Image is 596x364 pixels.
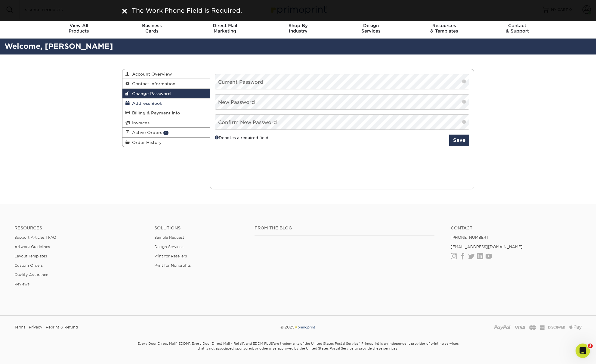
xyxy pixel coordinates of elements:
span: Design [335,23,408,28]
a: Resources& Templates [408,19,481,39]
span: Address Book [130,101,162,106]
a: Account Overview [122,69,210,79]
a: Direct MailMarketing [188,19,261,39]
span: Direct Mail [188,23,261,28]
a: Artwork Guidelines [14,244,50,249]
span: Business [115,23,188,28]
div: Products [42,23,116,34]
small: Denotes a required field. [215,135,269,141]
a: Terms [14,323,25,332]
a: Contact Information [122,79,210,89]
a: Contact& Support [481,19,554,39]
img: close [122,9,127,14]
span: Contact [481,23,554,28]
h4: Resources [14,226,145,231]
sup: ® [273,341,274,344]
a: View AllProducts [42,19,116,39]
span: Billing & Payment Info [130,110,180,115]
a: Design Services [154,244,183,249]
a: Support Articles | FAQ [14,235,56,240]
a: [PHONE_NUMBER] [451,235,488,240]
span: Resources [408,23,481,28]
div: Marketing [188,23,261,34]
h4: From the Blog [255,226,434,231]
a: Print for Nonprofits [154,263,191,268]
sup: ® [176,341,177,344]
button: Save [449,135,469,146]
a: DesignServices [335,19,408,39]
a: Reprint & Refund [46,323,78,332]
span: View All [42,23,116,28]
div: © 2025 [202,323,394,332]
span: 1 [163,131,168,135]
a: Custom Orders [14,263,43,268]
sup: ® [189,341,190,344]
span: Account Overview [130,72,172,76]
span: Invoices [130,120,150,125]
a: Contact [451,226,582,231]
sup: ® [243,341,244,344]
img: Primoprint [295,325,316,329]
div: Services [335,23,408,34]
div: & Templates [408,23,481,34]
h4: Solutions [154,226,245,231]
a: Active Orders 1 [122,128,210,137]
a: Billing & Payment Info [122,108,210,118]
a: Quality Assurance [14,272,48,277]
a: Change Password [122,89,210,98]
a: Print for Resellers [154,254,187,258]
a: Layout Templates [14,254,47,258]
a: BusinessCards [115,19,188,39]
a: Order History [122,138,210,147]
div: Cards [115,23,188,34]
span: Contact Information [130,81,175,86]
span: Shop By [261,23,335,28]
span: Active Orders [130,130,162,135]
span: The Work Phone Field Is Required. [132,7,242,14]
a: Invoices [122,118,210,128]
a: Privacy [29,323,42,332]
a: Reviews [14,282,29,286]
a: Address Book [122,98,210,108]
sup: ® [359,341,360,344]
span: Order History [130,140,162,145]
span: 8 [588,344,593,348]
div: Industry [261,23,335,34]
a: [EMAIL_ADDRESS][DOMAIN_NAME] [451,244,523,249]
iframe: Intercom live chat [576,344,590,358]
a: Shop ByIndustry [261,19,335,39]
span: Change Password [130,91,171,96]
a: Sample Request [154,235,184,240]
div: & Support [481,23,554,34]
